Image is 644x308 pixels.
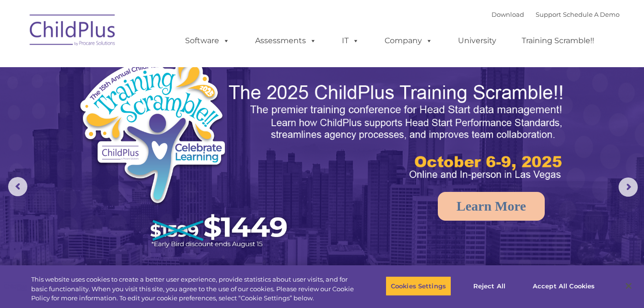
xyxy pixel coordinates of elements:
[386,276,451,296] button: Cookies Settings
[618,275,639,296] button: Close
[492,11,620,18] font: |
[31,275,354,303] div: This website uses cookies to create a better user experience, provide statistics about user visit...
[512,31,604,50] a: Training Scramble!!
[438,192,545,221] a: Learn More
[246,31,326,50] a: Assessments
[527,276,600,296] button: Accept All Cookies
[176,31,239,50] a: Software
[448,31,506,50] a: University
[332,31,369,50] a: IT
[375,31,442,50] a: Company
[459,276,519,296] button: Reject All
[133,103,174,110] span: Phone number
[563,11,620,18] a: Schedule A Demo
[25,8,121,56] img: ChildPlus by Procare Solutions
[133,63,163,71] span: Last name
[536,11,561,18] a: Support
[492,11,524,18] a: Download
